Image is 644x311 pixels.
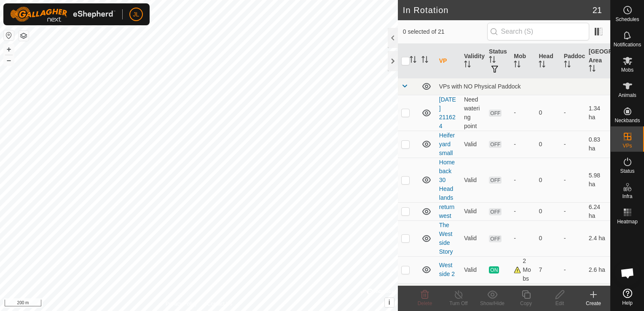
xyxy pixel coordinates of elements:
span: 0 selected of 21 [403,27,487,36]
button: – [4,55,14,65]
span: Status [620,169,634,174]
div: Open chat [615,260,640,286]
td: 0 [535,131,560,158]
th: Validity [461,44,486,78]
span: i [389,299,390,306]
td: - [561,131,585,158]
td: 5.98 ha [585,158,610,202]
td: Valid [461,131,486,158]
a: Home back 30 Head lands [439,159,455,201]
div: Edit [543,300,577,307]
td: - [561,256,585,283]
span: Mobs [621,67,633,72]
a: return west [439,204,455,219]
td: 7 [535,256,560,283]
div: Copy [509,300,543,307]
th: Head [535,44,560,78]
span: ON [489,266,499,273]
td: 1.34 ha [585,95,610,131]
span: VPs [623,143,632,148]
div: 2 Mobs [514,257,532,283]
td: 0 [535,202,560,220]
td: Valid [461,220,486,256]
p-sorticon: Activate to sort [564,62,571,69]
button: i [385,298,394,307]
th: Paddock [561,44,585,78]
input: Search (S) [487,23,589,40]
div: Show/Hide [475,300,509,307]
div: - [514,140,532,149]
td: Valid [461,158,486,202]
span: OFF [489,141,502,148]
p-sorticon: Activate to sort [489,57,496,64]
div: - [514,108,532,117]
span: Help [622,300,633,306]
a: [DATE] 211624 [439,96,456,129]
span: OFF [489,235,502,242]
td: 0 [535,95,560,131]
p-sorticon: Activate to sort [539,62,545,69]
p-sorticon: Activate to sort [421,57,428,64]
td: - [561,95,585,131]
button: Map Layers [19,31,29,41]
div: - [514,234,532,243]
div: - [514,207,532,216]
span: OFF [489,110,502,117]
span: Notifications [614,42,641,47]
div: Turn Off [442,300,475,307]
td: Need watering point [461,95,486,131]
button: Reset Map [4,30,14,40]
span: Infra [622,194,632,199]
p-sorticon: Activate to sort [410,57,416,64]
td: - [561,220,585,256]
td: Valid [461,202,486,220]
span: JL [133,10,140,19]
th: VP [436,44,461,78]
td: - [561,202,585,220]
a: Privacy Policy [166,300,197,308]
td: 6.24 ha [585,202,610,220]
button: + [4,44,14,54]
div: VPs with NO Physical Paddock [439,83,607,90]
td: 0 [535,158,560,202]
a: West side 2 [439,262,455,277]
a: Heifer yard small [439,132,455,156]
th: Status [486,44,510,78]
span: Animals [618,93,636,98]
a: The West side Story [439,222,453,255]
span: 21 [593,4,602,16]
span: Delete [418,300,432,306]
th: [GEOGRAPHIC_DATA] Area [585,44,610,78]
span: Heatmap [617,219,638,224]
span: OFF [489,208,502,215]
td: - [561,158,585,202]
p-sorticon: Activate to sort [514,62,521,69]
span: OFF [489,177,502,184]
div: Create [577,300,610,307]
img: Gallagher Logo [10,7,115,22]
th: Mob [510,44,535,78]
h2: In Rotation [403,5,593,15]
a: Contact Us [207,300,232,308]
div: - [514,176,532,185]
p-sorticon: Activate to sort [589,66,596,73]
td: Valid [461,256,486,283]
td: 2.6 ha [585,256,610,283]
span: Schedules [615,17,639,22]
td: 2.4 ha [585,220,610,256]
a: Help [611,285,644,309]
p-sorticon: Activate to sort [464,62,471,69]
td: 0.83 ha [585,131,610,158]
span: Neckbands [614,118,640,123]
td: 0 [535,220,560,256]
